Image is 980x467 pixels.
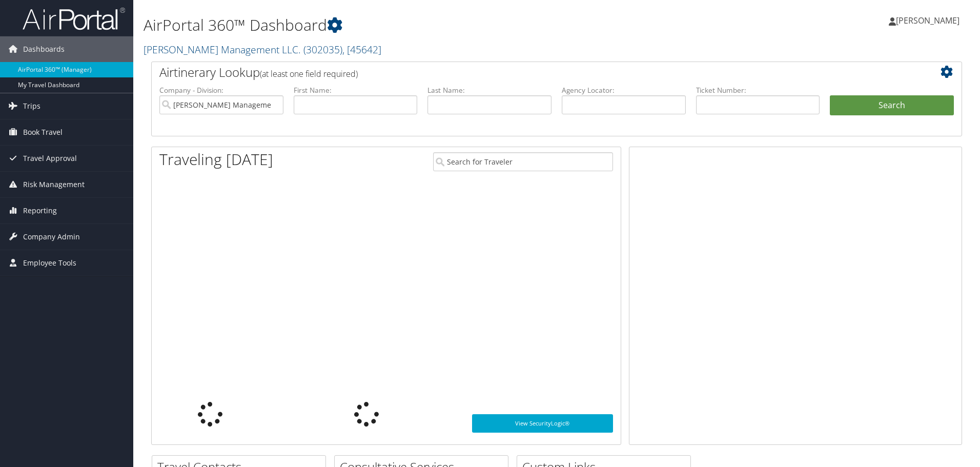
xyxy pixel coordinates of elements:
span: Employee Tools [23,250,76,276]
span: Trips [23,93,40,119]
h2: Airtinerary Lookup [159,64,886,81]
span: Travel Approval [23,146,77,171]
span: [PERSON_NAME] [896,15,959,26]
label: Ticket Number: [696,85,820,95]
span: Risk Management [23,172,85,197]
a: [PERSON_NAME] [889,5,970,36]
input: Search for Traveler [433,152,613,171]
span: , [ 45642 ] [342,43,381,56]
label: First Name: [294,85,418,95]
span: Dashboards [23,36,65,62]
label: Company - Division: [159,85,283,95]
span: (at least one field required) [260,68,358,79]
span: Book Travel [23,119,63,145]
label: Last Name: [427,85,552,95]
h1: Traveling [DATE] [159,149,273,170]
h1: AirPortal 360™ Dashboard [144,14,695,36]
button: Search [830,95,954,116]
span: ( 302035 ) [303,43,342,56]
a: [PERSON_NAME] Management LLC. [144,43,381,56]
span: Company Admin [23,224,80,250]
span: Reporting [23,198,57,224]
a: View SecurityLogic® [472,414,613,433]
label: Agency Locator: [562,85,686,95]
img: airportal-logo.png [23,7,125,31]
